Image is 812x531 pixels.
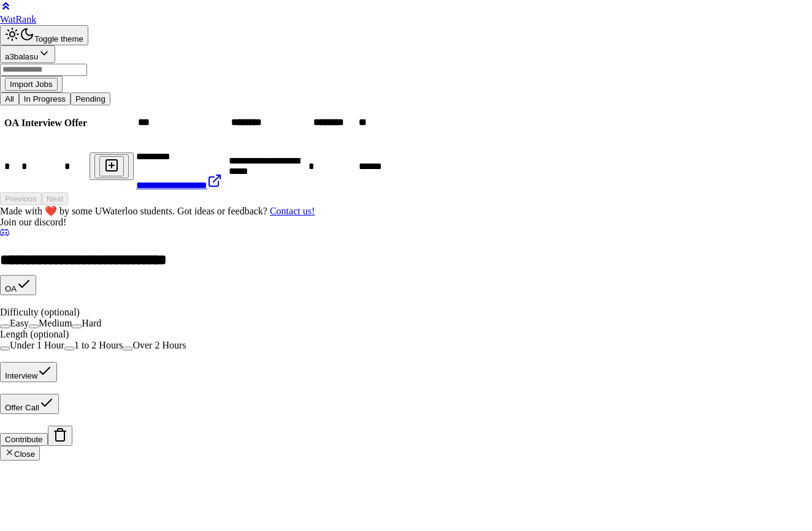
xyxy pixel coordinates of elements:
span: Medium [39,318,72,328]
span: 1 to 2 Hours [74,340,123,350]
span: Easy [10,318,29,328]
button: Over 2 Hours [123,347,132,350]
button: Hard [72,325,82,328]
span: Under 1 Hour [10,340,64,350]
button: 1 to 2 Hours [64,347,74,350]
span: Close [14,450,35,459]
span: Over 2 Hours [132,340,186,350]
button: Medium [29,325,39,328]
span: Hard [82,318,101,328]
